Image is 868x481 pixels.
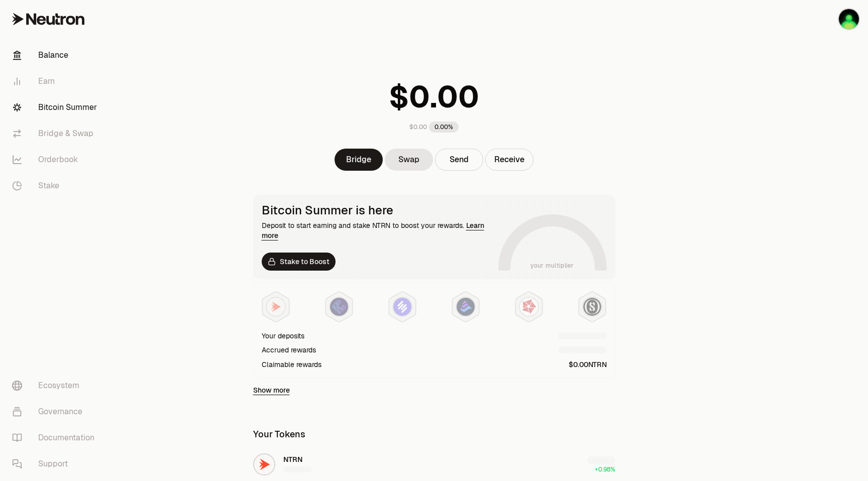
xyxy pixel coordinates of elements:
a: Balance [4,42,108,68]
button: Receive [485,149,533,171]
a: Bitcoin Summer [4,94,108,121]
a: Swap [385,149,433,171]
button: Send [435,149,483,171]
a: Stake to Boost [262,253,336,271]
div: Your deposits [262,331,304,341]
div: 0.00% [429,122,459,133]
a: Bridge [335,149,383,171]
a: Ecosystem [4,373,108,399]
img: Structured Points [583,298,601,316]
a: Stake [4,173,108,199]
a: Governance [4,399,108,425]
a: Bridge & Swap [4,121,108,147]
div: Claimable rewards [262,359,321,370]
div: Deposit to start earning and stake NTRN to boost your rewards. [262,220,494,240]
a: Support [4,451,108,477]
img: Albert 5 [839,9,859,29]
img: EtherFi Points [330,298,348,316]
img: Mars Fragments [520,298,538,316]
a: Show more [253,385,290,395]
img: Bedrock Diamonds [457,298,475,316]
img: NTRN [267,298,285,316]
img: Solv Points [393,298,411,316]
a: Orderbook [4,147,108,173]
a: Documentation [4,425,108,451]
span: your multiplier [530,261,574,271]
div: $0.00 [409,123,427,131]
div: Your Tokens [253,427,305,441]
a: Earn [4,68,108,94]
div: Bitcoin Summer is here [262,203,494,217]
div: Accrued rewards [262,345,316,355]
